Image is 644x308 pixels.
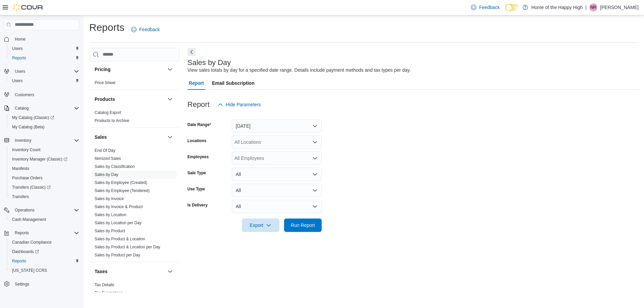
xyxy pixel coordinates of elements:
[95,110,121,115] a: Catalog Export
[7,238,82,247] button: Canadian Compliance
[212,76,255,90] span: Email Subscription
[95,228,125,234] span: Sales by Product
[7,215,82,224] button: Cash Management
[9,45,25,53] a: Users
[89,281,179,300] div: Taxes
[187,186,205,192] label: Use Type
[7,164,82,173] button: Manifests
[9,238,79,246] span: Canadian Compliance
[95,268,165,275] button: Taxes
[95,291,123,295] a: Tax Exemptions
[7,113,82,122] a: My Catalog (Classic)
[166,65,174,73] button: Pricing
[9,54,29,62] a: Reports
[12,136,34,144] button: Inventory
[95,196,124,201] a: Sales by Invoice
[12,46,22,51] span: Users
[9,248,42,256] a: Dashboards
[95,212,126,218] span: Sales by Location
[12,229,32,237] button: Reports
[187,154,209,160] label: Employees
[95,180,147,185] a: Sales by Employee (Created)
[95,148,115,153] span: End Of Day
[9,165,32,173] a: Manifests
[9,215,79,224] span: Cash Management
[232,168,322,181] button: All
[232,184,322,197] button: All
[95,96,115,103] h3: Products
[589,3,597,11] div: Nathaniel Reid
[505,11,505,11] span: Dark Mode
[12,115,54,120] span: My Catalog (Classic)
[95,180,147,185] span: Sales by Employee (Created)
[95,134,165,140] button: Sales
[12,194,29,199] span: Transfers
[95,282,114,288] span: Tax Details
[89,21,124,34] h1: Reports
[12,229,79,237] span: Reports
[89,146,179,262] div: Sales
[12,268,47,273] span: [US_STATE] CCRS
[9,174,45,182] a: Purchase Orders
[7,122,82,132] button: My Catalog (Beta)
[166,267,174,275] button: Taxes
[139,26,160,33] span: Feedback
[9,165,79,173] span: Manifests
[7,173,82,183] button: Purchase Orders
[505,4,519,11] input: Dark Mode
[4,32,79,306] nav: Complex example
[12,249,39,254] span: Dashboards
[95,172,118,177] a: Sales by Day
[590,3,596,11] span: NR
[312,156,318,161] button: Open list of options
[187,67,411,74] div: View sales totals by day for a specified date range. Details include payment methods and tax type...
[9,248,79,256] span: Dashboards
[1,34,82,44] button: Home
[531,3,583,11] p: Home of the Happy High
[12,166,29,171] span: Manifests
[12,157,67,162] span: Inventory Manager (Classic)
[15,69,25,74] span: Users
[7,53,82,63] button: Reports
[12,67,79,75] span: Users
[95,253,140,257] a: Sales by Product per Day
[12,124,45,130] span: My Catalog (Beta)
[166,95,174,103] button: Products
[9,146,43,154] a: Inventory Count
[12,104,79,112] span: Catalog
[187,202,208,208] label: Is Delivery
[7,247,82,256] a: Dashboards
[7,155,82,164] a: Inventory Manager (Classic)
[9,45,79,53] span: Users
[7,266,82,275] button: [US_STATE] CCRS
[9,155,70,163] a: Inventory Manager (Classic)
[1,136,82,145] button: Inventory
[7,76,82,85] button: Users
[9,193,79,201] span: Transfers
[9,114,79,122] span: My Catalog (Classic)
[15,207,35,213] span: Operations
[95,244,160,250] span: Sales by Product & Location per Day
[95,283,114,287] a: Tax Details
[7,44,82,53] button: Users
[232,119,322,133] button: [DATE]
[95,221,142,225] a: Sales by Location per Day
[95,66,165,73] button: Pricing
[9,146,79,154] span: Inventory Count
[12,104,31,112] button: Catalog
[95,118,129,123] span: Products to Archive
[95,110,121,115] span: Catalog Export
[89,79,179,89] div: Pricing
[95,237,145,241] a: Sales by Product & Location
[15,92,34,98] span: Customers
[12,280,32,288] a: Settings
[12,147,41,152] span: Inventory Count
[13,4,44,11] img: Cova
[95,204,143,209] a: Sales by Invoice & Product
[1,67,82,76] button: Users
[1,205,82,215] button: Operations
[95,156,121,161] a: Itemized Sales
[95,134,107,140] h3: Sales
